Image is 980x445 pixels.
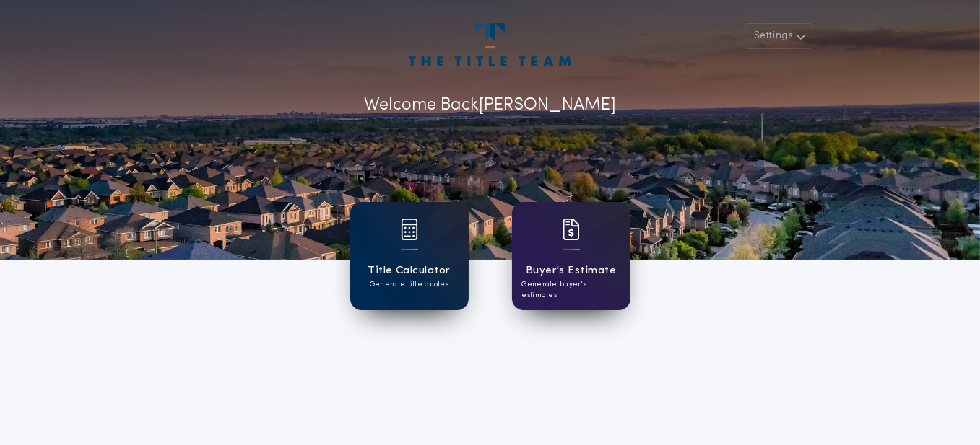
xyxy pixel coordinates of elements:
[370,279,448,290] p: Generate title quotes
[368,263,450,279] h1: Title Calculator
[526,263,616,279] h1: Buyer's Estimate
[350,202,469,310] a: card iconTitle CalculatorGenerate title quotes
[563,219,580,240] img: card icon
[364,92,616,118] p: Welcome Back [PERSON_NAME]
[401,219,418,240] img: card icon
[522,279,620,301] p: Generate buyer's estimates
[512,202,630,310] a: card iconBuyer's EstimateGenerate buyer's estimates
[409,23,571,66] img: account-logo
[745,23,812,49] button: Settings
